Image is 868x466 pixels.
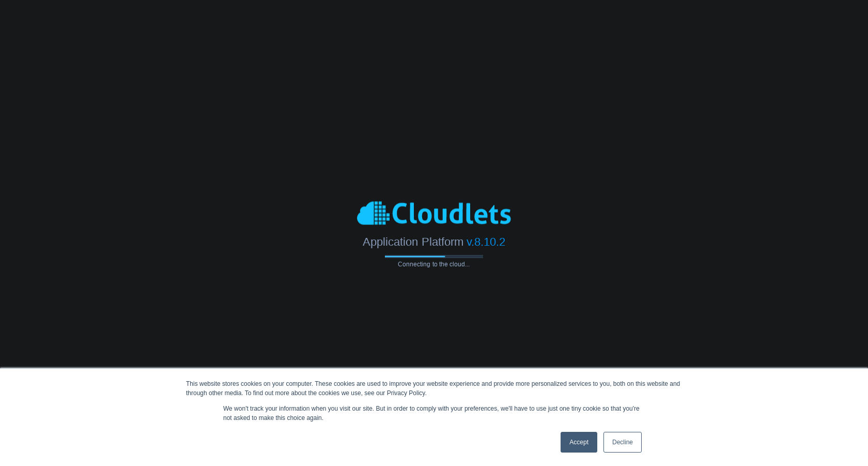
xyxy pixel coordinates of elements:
span: Connecting to the cloud... [385,260,483,267]
p: We won't track your information when you visit our site. But in order to comply with your prefere... [223,404,645,423]
a: Decline [603,432,642,453]
span: Application Platform [363,235,463,248]
a: Accept [561,432,597,453]
div: This website stores cookies on your computer. These cookies are used to improve your website expe... [186,379,682,398]
img: cloudlets-logo-300x55.svg [357,199,512,227]
span: v.8.10.2 [467,235,505,248]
